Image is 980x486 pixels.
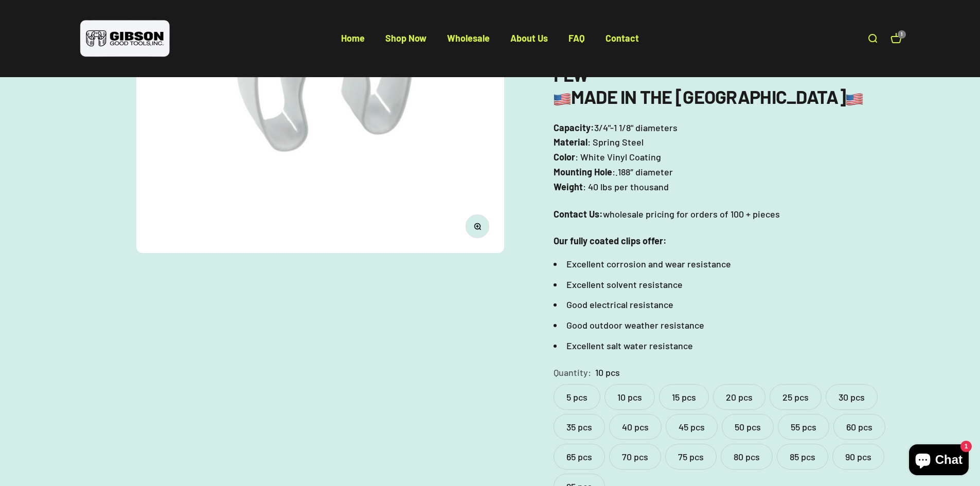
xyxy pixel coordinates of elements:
strong: Weight [554,181,583,192]
strong: Capacity: [554,122,594,133]
b: MADE IN THE [GEOGRAPHIC_DATA] [554,85,863,107]
a: About Us [510,32,548,44]
p: wholesale pricing for orders of 100 + pieces [554,207,902,222]
strong: Our fully coated clips offer: [554,235,667,246]
a: FAQ [568,32,585,44]
span: .188″ diameter [615,165,673,179]
span: Good outdoor weather resistance [566,319,704,331]
legend: Quantity: [554,365,591,380]
inbox-online-store-chat: Shopify online store chat [906,444,972,478]
variant-option-value: 10 pcs [595,365,620,380]
span: Excellent solvent resistance [566,279,683,290]
cart-count: 1 [898,30,906,39]
span: : 40 lbs per thousand [583,179,669,194]
strong: Color [554,151,575,163]
span: Excellent salt water resistance [566,340,693,351]
a: Contact [605,32,639,44]
a: Wholesale [447,32,490,44]
span: Good electrical resistance [566,299,673,310]
a: Home [341,32,365,44]
span: : Spring Steel [587,135,644,150]
strong: Mounting Hole [554,166,612,177]
p: 3/4"-1 1/8" diameters [554,120,902,194]
span: : [612,165,615,179]
strong: Contact Us: [554,208,603,220]
a: Shop Now [385,32,426,44]
strong: Material [554,136,587,148]
span: Excellent corrosion and wear resistance [566,258,731,269]
span: : White Vinyl Coating [575,150,661,165]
